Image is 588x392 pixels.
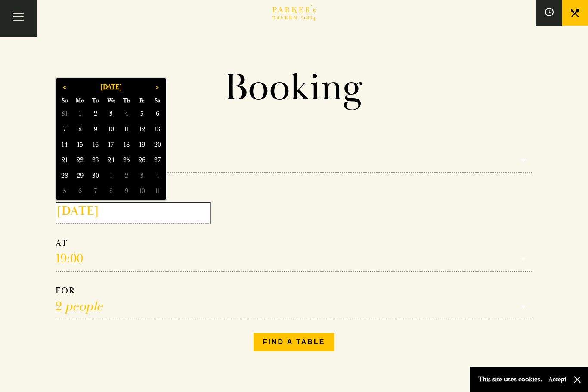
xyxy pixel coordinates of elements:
button: Accept [548,375,566,383]
span: 5 [57,183,72,199]
span: We [103,96,119,106]
span: Sa [150,96,165,106]
span: Mo [72,96,88,106]
span: 8 [72,121,88,137]
button: Close and accept [573,375,582,384]
span: 3 [103,106,119,121]
span: 13 [150,121,165,137]
span: 1 [103,168,119,183]
span: 7 [88,183,103,199]
span: 25 [119,152,134,168]
span: 4 [119,106,134,121]
span: 9 [119,183,134,199]
span: 31 [57,106,72,121]
span: 7 [57,121,72,137]
span: 18 [119,137,134,152]
span: 15 [72,137,88,152]
button: « [57,79,72,95]
span: 19 [134,137,150,152]
span: 22 [72,152,88,168]
span: 4 [150,168,165,183]
span: 1 [72,106,88,121]
span: 3 [134,168,150,183]
span: 14 [57,137,72,152]
button: Find a table [254,333,335,351]
span: 11 [119,121,134,137]
span: 8 [103,183,119,199]
span: Fr [134,96,150,106]
span: Su [57,96,72,106]
span: 6 [72,183,88,199]
span: 26 [134,152,150,168]
span: 17 [103,137,119,152]
span: 29 [72,168,88,183]
span: 23 [88,152,103,168]
span: 16 [88,137,103,152]
span: 24 [103,152,119,168]
span: 28 [57,168,72,183]
span: 10 [103,121,119,137]
span: 9 [88,121,103,137]
p: This site uses cookies. [478,373,542,386]
button: [DATE] [72,79,150,95]
h1: Booking [49,65,539,111]
span: 20 [150,137,165,152]
span: 27 [150,152,165,168]
button: » [150,79,165,95]
span: 6 [150,106,165,121]
span: Tu [88,96,103,106]
span: 5 [134,106,150,121]
span: 2 [88,106,103,121]
span: 11 [150,183,165,199]
span: 2 [119,168,134,183]
span: 21 [57,152,72,168]
span: 12 [134,121,150,137]
span: 10 [134,183,150,199]
span: Th [119,96,134,106]
span: 30 [88,168,103,183]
